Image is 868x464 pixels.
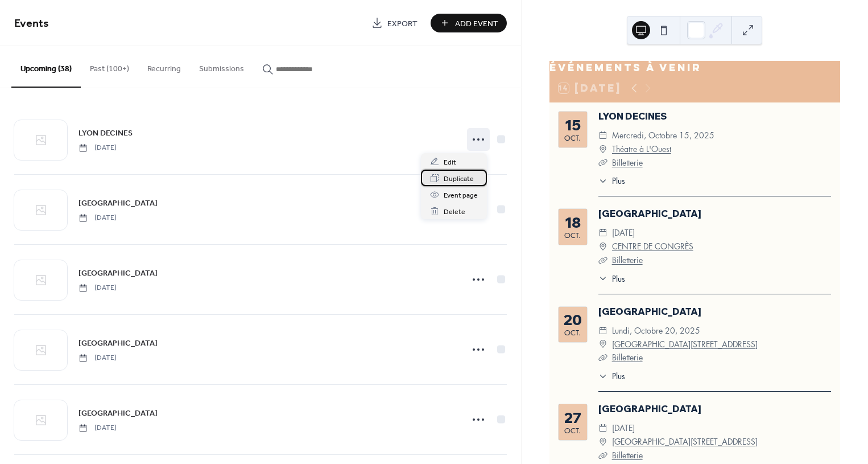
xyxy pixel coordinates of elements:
div: oct. [564,427,581,434]
div: ​ [598,129,607,142]
span: [DATE] [78,423,117,433]
span: [DATE] [78,283,117,293]
button: Past (100+) [81,46,138,87]
a: [GEOGRAPHIC_DATA] [598,306,701,317]
button: Upcoming (38) [11,46,81,88]
span: [DATE] [612,421,635,435]
div: 18 [565,215,581,229]
div: 15 [565,118,581,132]
div: ​ [598,142,607,156]
span: Export [387,18,418,30]
a: LYON DECINES [78,126,133,139]
span: [GEOGRAPHIC_DATA] [78,338,158,350]
span: [DATE] [78,143,117,153]
a: Billetterie [612,254,643,265]
div: ​ [598,175,607,187]
div: ​ [598,351,607,364]
span: Event page [444,190,478,202]
a: Export [363,14,426,32]
span: Plus [612,175,625,187]
span: Events [14,13,49,35]
button: ​Plus [598,175,625,187]
div: oct. [564,134,581,142]
div: ​ [598,253,607,267]
div: ​ [598,226,607,240]
button: Add Event [431,14,507,32]
div: ​ [598,273,607,285]
a: [GEOGRAPHIC_DATA] [78,406,158,420]
div: oct. [564,329,581,336]
a: [GEOGRAPHIC_DATA] [78,336,158,350]
div: 27 [564,410,581,425]
span: [GEOGRAPHIC_DATA] [78,408,158,420]
a: [GEOGRAPHIC_DATA] [598,403,701,414]
div: 20 [564,313,582,327]
a: [GEOGRAPHIC_DATA] [598,208,701,219]
button: ​Plus [598,273,625,285]
div: ​ [598,449,607,462]
span: Duplicate [444,173,474,185]
a: LYON DECINES [598,110,667,122]
div: Événements à venir [549,61,840,75]
a: [GEOGRAPHIC_DATA] [78,266,158,280]
span: Edit [444,157,456,169]
span: Plus [612,370,625,382]
a: Billetterie [612,157,643,168]
div: ​ [598,338,607,351]
span: mercredi, octobre 15, 2025 [612,129,714,142]
button: Recurring [138,46,190,87]
div: ​ [598,435,607,449]
a: Théatre à L'Ouest [612,142,671,156]
span: [GEOGRAPHIC_DATA] [78,268,158,280]
div: ​ [598,324,607,338]
a: CENTRE DE CONGRÈS [612,240,693,253]
div: ​ [598,370,607,382]
a: Billetterie [612,450,643,461]
div: ​ [598,421,607,435]
a: Billetterie [612,352,643,363]
span: [DATE] [78,213,117,223]
span: lundi, octobre 20, 2025 [612,324,700,338]
span: [GEOGRAPHIC_DATA] [78,198,158,210]
a: [GEOGRAPHIC_DATA][STREET_ADDRESS] [612,338,758,351]
button: Submissions [190,46,253,87]
span: LYON DECINES [78,128,133,139]
button: ​Plus [598,370,625,382]
div: oct. [564,232,581,239]
span: Add Event [455,18,498,30]
div: ​ [598,156,607,170]
a: [GEOGRAPHIC_DATA] [78,196,158,210]
span: Plus [612,273,625,285]
span: Delete [444,206,465,218]
span: [DATE] [78,353,117,363]
a: [GEOGRAPHIC_DATA][STREET_ADDRESS] [612,435,758,449]
span: [DATE] [612,226,635,240]
div: ​ [598,240,607,253]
